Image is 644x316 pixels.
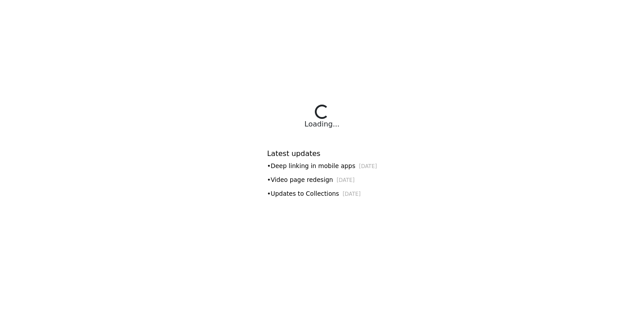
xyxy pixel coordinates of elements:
div: • Video page redesign [267,175,377,185]
div: • Updates to Collections [267,189,377,198]
small: [DATE] [343,191,360,197]
div: • Deep linking in mobile apps [267,161,377,171]
div: Loading... [305,119,339,130]
small: [DATE] [337,177,355,183]
h6: Latest updates [267,149,377,158]
small: [DATE] [359,163,377,169]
